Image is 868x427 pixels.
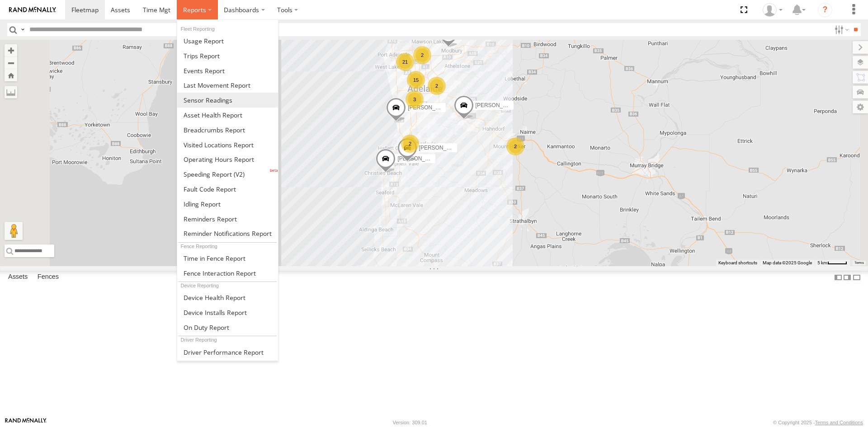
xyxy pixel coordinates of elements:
[773,420,863,425] div: © Copyright 2025 -
[476,102,520,108] span: [PERSON_NAME]
[177,266,278,281] a: Fence Interaction Report
[177,197,278,211] a: Idling Report
[5,418,47,427] a: Visit our Website
[397,155,442,161] span: [PERSON_NAME]
[831,23,850,36] label: Search Filter Options
[413,46,431,64] div: 2
[5,86,17,99] label: Measure
[854,261,864,265] a: Terms (opens in new tab)
[5,69,17,81] button: Zoom Home
[177,226,278,241] a: Service Reminder Notifications Report
[393,420,427,425] div: Version: 309.01
[177,359,278,374] a: Assignment Report
[408,104,453,110] span: [PERSON_NAME]
[396,53,414,71] div: 21
[177,33,278,48] a: Usage Report
[5,222,23,240] button: Drag Pegman onto the map to open Street View
[177,182,278,197] a: Fault Code Report
[177,93,278,108] a: Sensor Readings
[177,78,278,93] a: Last Movement Report
[815,260,850,266] button: Map Scale: 5 km per 40 pixels
[5,56,17,69] button: Zoom out
[406,90,424,108] div: 3
[5,44,17,56] button: Zoom in
[843,271,852,284] label: Dock Summary Table to the Right
[818,3,832,17] i: ?
[19,23,26,36] label: Search Query
[759,3,786,17] div: Peter Lu
[763,260,812,265] span: Map data ©2025 Google
[718,260,757,266] button: Keyboard shortcuts
[401,135,419,153] div: 2
[177,211,278,226] a: Reminders Report
[33,271,63,284] label: Fences
[506,137,524,155] div: 2
[817,260,827,265] span: 5 km
[177,290,278,305] a: Device Health Report
[177,251,278,266] a: Time in Fences Report
[428,77,446,95] div: 2
[9,7,56,13] img: rand-logo.svg
[177,320,278,335] a: On Duty Report
[177,63,278,78] a: Full Events Report
[853,101,868,113] label: Map Settings
[177,345,278,360] a: Driver Performance Report
[852,271,861,284] label: Hide Summary Table
[4,271,32,284] label: Assets
[177,305,278,320] a: Device Installs Report
[407,71,425,89] div: 15
[419,145,464,151] span: [PERSON_NAME]
[177,167,278,182] a: Fleet Speed Report (V2)
[815,420,863,425] a: Terms and Conditions
[177,152,278,167] a: Asset Operating Hours Report
[177,108,278,122] a: Asset Health Report
[834,271,843,284] label: Dock Summary Table to the Left
[177,122,278,137] a: Breadcrumbs Report
[177,137,278,152] a: Visited Locations Report
[177,48,278,63] a: Trips Report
